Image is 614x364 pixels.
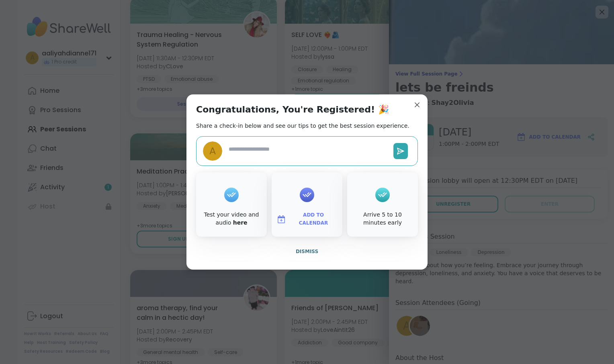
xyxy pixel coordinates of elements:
button: Add to Calendar [273,211,341,228]
a: here [233,219,248,226]
h1: Congratulations, You're Registered! 🎉 [196,104,389,115]
div: Test your video and audio [198,211,265,227]
button: Dismiss [196,243,418,260]
div: Arrive 5 to 10 minutes early [349,211,416,227]
span: a [209,144,216,158]
h2: Share a check-in below and see our tips to get the best session experience. [196,122,409,130]
span: Dismiss [296,249,318,254]
span: Add to Calendar [289,211,338,227]
img: ShareWell Logomark [276,215,286,224]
